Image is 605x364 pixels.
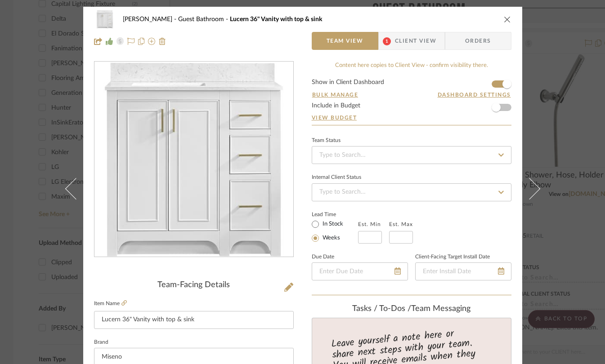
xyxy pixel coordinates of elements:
input: Type to Search… [312,183,511,201]
span: Client View [395,32,436,50]
span: [PERSON_NAME] [123,16,178,22]
span: Team View [327,32,363,50]
input: Enter Install Date [415,262,511,280]
a: View Budget [312,114,511,121]
label: Est. Max [389,221,413,227]
label: Due Date [312,255,334,259]
span: Tasks / To-Dos / [352,305,411,313]
label: Client-Facing Target Install Date [415,255,490,259]
button: close [503,15,511,23]
div: Team Status [312,138,341,143]
label: Weeks [321,234,340,242]
div: Content here copies to Client View - confirm visibility there. [312,61,511,70]
input: Enter Item Name [94,311,294,329]
label: Est. Min [358,221,381,227]
label: In Stock [321,220,343,228]
input: Enter Due Date [312,262,408,280]
button: Bulk Manage [312,91,359,99]
span: Guest Bathroom [178,16,230,22]
div: Team-Facing Details [94,280,294,290]
img: Remove from project [159,38,166,45]
label: Lead Time [312,210,358,218]
div: Internal Client Status [312,175,361,180]
span: 1 [383,37,391,45]
img: 2f1f1938-cb7d-4280-b1ea-2f47fcfda021_48x40.jpg [94,10,116,28]
label: Item Name [94,300,127,307]
div: 0 [94,62,293,257]
label: Brand [94,340,108,345]
button: Dashboard Settings [437,91,511,99]
span: Orders [455,32,501,50]
span: Lucern 36" Vanity with top & sink [230,16,322,22]
div: team Messaging [312,304,511,314]
input: Type to Search… [312,146,511,164]
mat-radio-group: Select item type [312,218,358,244]
img: 2f1f1938-cb7d-4280-b1ea-2f47fcfda021_436x436.jpg [96,62,291,257]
